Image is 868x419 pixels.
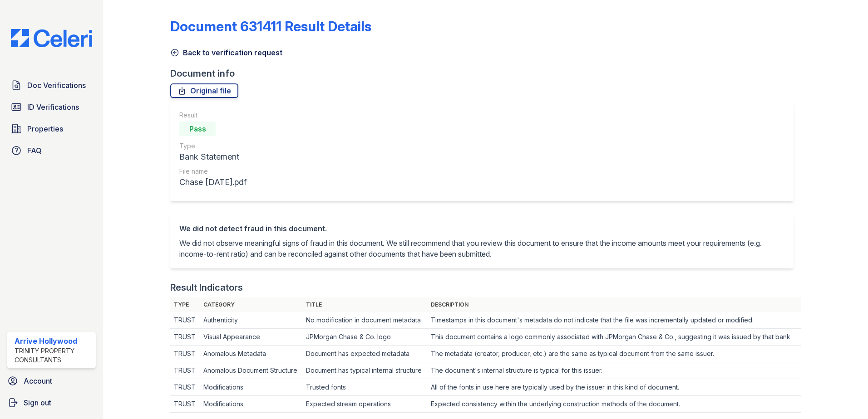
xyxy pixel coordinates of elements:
td: Expected stream operations [302,396,427,413]
td: Timestamps in this document's metadata do not indicate that the file was incrementally updated or... [427,312,801,329]
div: Arrive Hollywood [15,336,92,346]
a: Sign out [4,394,99,412]
span: ID Verifications [27,102,79,112]
a: Doc Verifications [7,76,96,94]
span: Doc Verifications [27,80,86,91]
td: Document has typical internal structure [302,362,427,379]
th: Title [302,297,427,312]
td: The metadata (creator, producer, etc.) are the same as typical document from the same issuer. [427,346,801,362]
th: Description [427,297,801,312]
td: Anomalous Document Structure [200,362,302,379]
div: We did not detect fraud in this document. [179,223,784,234]
div: Type [179,141,247,151]
td: TRUST [170,312,200,329]
div: Trinity Property Consultants [15,346,92,365]
a: FAQ [7,141,96,160]
td: Anomalous Metadata [200,346,302,362]
th: Category [200,297,302,312]
td: Document has expected metadata [302,346,427,362]
div: Document info [170,67,801,80]
a: Original file [170,83,238,98]
td: TRUST [170,396,200,413]
td: JPMorgan Chase & Co. logo [302,329,427,346]
a: ID Verifications [7,98,96,116]
span: FAQ [27,145,42,156]
td: All of the fonts in use here are typically used by the issuer in this kind of document. [427,379,801,396]
td: This document contains a logo commonly associated with JPMorgan Chase & Co., suggesting it was is... [427,329,801,346]
td: No modification in document metadata [302,312,427,329]
td: Expected consistency within the underlying construction methods of the document. [427,396,801,413]
td: Authenticity [200,312,302,329]
div: Pass [179,122,216,136]
td: TRUST [170,329,200,346]
td: The document's internal structure is typical for this issuer. [427,362,801,379]
td: TRUST [170,379,200,396]
span: Sign out [24,397,51,408]
td: Modifications [200,396,302,413]
td: Visual Appearance [200,329,302,346]
td: Modifications [200,379,302,396]
span: Account [24,375,52,386]
td: TRUST [170,346,200,362]
a: Back to verification request [170,47,282,58]
div: File name [179,167,247,176]
a: Properties [7,120,96,138]
div: Bank Statement [179,151,247,163]
span: Properties [27,123,63,134]
div: Chase [DATE].pdf [179,176,247,189]
a: Document 631411 Result Details [170,18,371,34]
td: TRUST [170,362,200,379]
p: We did not observe meaningful signs of fraud in this document. We still recommend that you review... [179,238,784,259]
th: Type [170,297,200,312]
img: CE_Logo_Blue-a8612792a0a2168367f1c8372b55b34899dd931a85d93a1a3d3e32e68fde9ad4.png [4,29,99,47]
td: Trusted fonts [302,379,427,396]
a: Account [4,372,99,390]
div: Result [179,111,247,120]
div: Result Indicators [170,281,243,294]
